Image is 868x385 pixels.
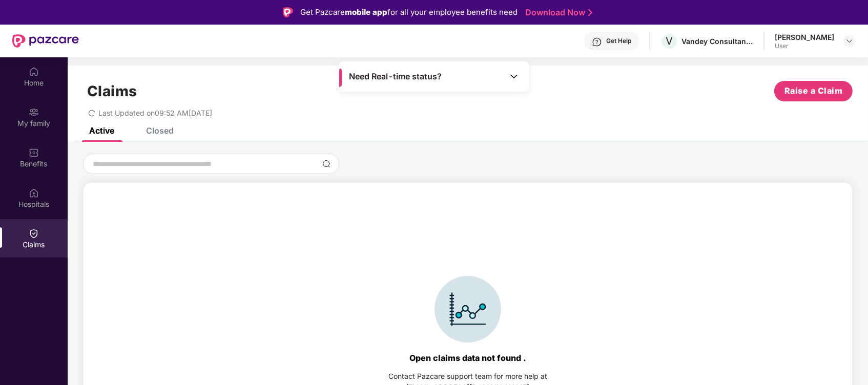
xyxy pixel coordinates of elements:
img: svg+xml;base64,PHN2ZyBpZD0iQ2xhaW0iIHhtbG5zPSJodHRwOi8vd3d3LnczLm9yZy8yMDAwL3N2ZyIgd2lkdGg9IjIwIi... [29,228,39,239]
button: Raise a Claim [774,81,853,101]
img: svg+xml;base64,PHN2ZyBpZD0iQmVuZWZpdHMiIHhtbG5zPSJodHRwOi8vd3d3LnczLm9yZy8yMDAwL3N2ZyIgd2lkdGg9Ij... [29,147,39,158]
a: Download Now [525,7,589,18]
img: Toggle Icon [509,71,519,81]
div: [PERSON_NAME] [775,32,834,42]
span: Last Updated on 09:52 AM[DATE] [98,109,212,117]
h1: Claims [87,82,137,100]
strong: mobile app [345,7,387,17]
div: Get Help [606,37,631,45]
img: Logo [283,7,293,17]
div: Vandey Consultancy Services Private limited [681,36,753,46]
div: User [775,42,834,50]
span: V [666,35,673,47]
img: svg+xml;base64,PHN2ZyBpZD0iSG9tZSIgeG1sbnM9Imh0dHA6Ly93d3cudzMub3JnLzIwMDAvc3ZnIiB3aWR0aD0iMjAiIG... [29,67,39,77]
div: Closed [146,125,174,136]
img: svg+xml;base64,PHN2ZyBpZD0iU2VhcmNoLTMyeDMyIiB4bWxucz0iaHR0cDovL3d3dy53My5vcmcvMjAwMC9zdmciIHdpZH... [322,160,330,168]
div: Get Pazcare for all your employee benefits need [300,6,518,18]
img: Stroke [588,7,592,18]
span: redo [88,109,95,117]
img: svg+xml;base64,PHN2ZyBpZD0iRHJvcGRvd24tMzJ4MzIiIHhtbG5zPSJodHRwOi8vd3d3LnczLm9yZy8yMDAwL3N2ZyIgd2... [845,37,854,45]
div: Contact Pazcare support team for more help at [388,371,547,382]
img: svg+xml;base64,PHN2ZyBpZD0iSG9zcGl0YWxzIiB4bWxucz0iaHR0cDovL3d3dy53My5vcmcvMjAwMC9zdmciIHdpZHRoPS... [29,188,39,198]
img: svg+xml;base64,PHN2ZyBpZD0iSWNvbl9DbGFpbSIgZGF0YS1uYW1lPSJJY29uIENsYWltIiB4bWxucz0iaHR0cDovL3d3dy... [435,276,501,343]
span: Need Real-time status? [349,71,442,82]
img: New Pazcare Logo [12,34,79,48]
div: Open claims data not found . [409,353,526,363]
div: Active [89,125,114,136]
span: Raise a Claim [784,84,843,97]
img: svg+xml;base64,PHN2ZyBpZD0iSGVscC0zMngzMiIgeG1sbnM9Imh0dHA6Ly93d3cudzMub3JnLzIwMDAvc3ZnIiB3aWR0aD... [592,37,602,47]
img: svg+xml;base64,PHN2ZyB3aWR0aD0iMjAiIGhlaWdodD0iMjAiIHZpZXdCb3g9IjAgMCAyMCAyMCIgZmlsbD0ibm9uZSIgeG... [29,107,39,117]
